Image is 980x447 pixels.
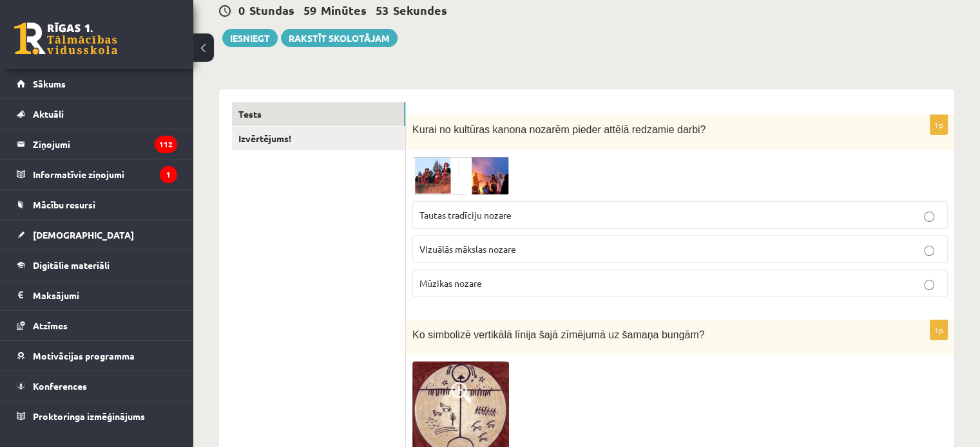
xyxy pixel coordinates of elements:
span: Atzīmes [33,320,68,331]
span: Minūtes [321,3,367,17]
span: Mūzikas nozare [419,277,482,289]
a: Tests [232,102,405,126]
i: 1 [160,166,177,183]
span: 59 [303,3,316,17]
img: Ekr%C4%81nuz%C5%86%C4%93mums_2024-07-24_223245.png [412,156,509,194]
button: Iesniegt [222,29,278,47]
span: Kurai no kultūras kanona nozarēm pieder attēlā redzamie darbi? [412,124,706,135]
a: Rīgas 1. Tālmācības vidusskola [14,23,117,55]
input: Tautas tradīciju nozare [924,212,934,222]
span: Aktuāli [33,108,64,120]
input: Vizuālās mākslas nozare [924,246,934,256]
span: Proktoringa izmēģinājums [33,410,145,422]
a: Sākums [17,69,177,98]
a: Konferences [17,371,177,401]
span: Vizuālās mākslas nozare [419,243,516,255]
span: 53 [376,3,389,17]
a: Rakstīt skolotājam [281,29,398,47]
span: Konferences [33,380,87,392]
p: 1p [930,320,948,340]
a: Ziņojumi112 [17,129,177,159]
span: Stundas [249,3,294,17]
i: 112 [155,136,177,153]
legend: Ziņojumi [33,129,177,159]
p: 1p [930,114,948,135]
span: Sākums [33,78,66,89]
legend: Maksājumi [33,280,177,310]
span: Tautas tradīciju nozare [419,209,512,221]
span: 0 [238,3,245,17]
a: Digitālie materiāli [17,250,177,280]
span: Motivācijas programma [33,350,135,361]
span: Digitālie materiāli [33,259,110,271]
a: Mācību resursi [17,190,177,219]
span: Ko simbolizē vertikālā līnija šajā zīmējumā uz šamaņa bungām? [412,329,705,340]
a: Aktuāli [17,99,177,129]
a: Proktoringa izmēģinājums [17,401,177,431]
a: Informatīvie ziņojumi1 [17,160,177,189]
span: [DEMOGRAPHIC_DATA] [33,229,134,241]
input: Mūzikas nozare [924,280,934,290]
a: Atzīmes [17,311,177,340]
a: [DEMOGRAPHIC_DATA] [17,220,177,250]
a: Motivācijas programma [17,341,177,370]
a: Izvērtējums! [232,127,405,151]
span: Mācību resursi [33,199,95,210]
legend: Informatīvie ziņojumi [33,160,177,189]
span: Sekundes [393,3,447,17]
a: Maksājumi [17,280,177,310]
